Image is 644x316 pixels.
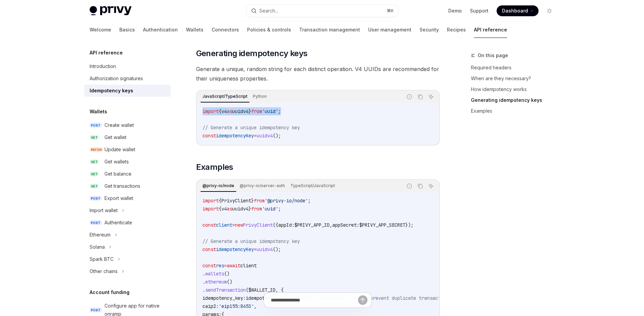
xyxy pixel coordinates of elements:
[216,246,254,252] span: idempotencyKey
[248,206,251,212] span: }
[427,182,435,190] button: Ask AI
[202,287,205,293] span: .
[200,92,249,100] div: JavaScript/TypeScript
[219,108,221,114] span: {
[246,5,398,17] button: Search...⌘K
[405,92,414,101] button: Report incorrect code
[216,133,254,139] span: idempotencyKey
[202,198,219,204] span: import
[227,279,232,285] span: ()
[278,222,294,228] span: appId:
[221,206,227,212] span: v4
[246,287,248,293] span: (
[257,246,273,252] span: uuidv4
[471,84,560,95] a: How idempotency works
[104,121,134,129] div: Create wallet
[416,92,425,101] button: Copy the contents from the code block
[84,217,171,229] a: POSTAuthenticate
[90,196,102,201] span: POST
[90,267,118,275] div: Other chains
[227,108,232,114] span: as
[84,119,171,131] a: POSTCreate wallet
[119,22,135,38] a: Basics
[471,95,560,106] a: Generating idempotency keys
[448,7,462,14] a: Demo
[143,22,178,38] a: Authentication
[254,198,265,204] span: from
[330,222,332,228] span: ,
[202,222,216,228] span: const
[90,231,111,239] div: Ethereum
[278,206,281,212] span: ;
[104,194,133,202] div: Export wallet
[196,64,440,83] span: Generate a unique, random string for each distinct operation. V4 UUIDs are recommended for their ...
[288,182,337,190] div: TypeScript/JavaScript
[251,108,262,114] span: from
[90,135,99,140] span: GET
[202,238,300,244] span: // Generate a unique idempotency key
[332,222,359,228] span: appSecret:
[262,206,278,212] span: 'uuid'
[232,206,248,212] span: uuidv4
[221,108,227,114] span: v4
[216,222,232,228] span: client
[90,22,111,38] a: Welcome
[470,7,488,14] a: Support
[257,133,273,139] span: uuidv4
[387,8,394,14] span: ⌘ K
[299,22,360,38] a: Transaction management
[420,22,439,38] a: Security
[474,22,507,38] a: API reference
[200,182,236,190] div: @privy-io/node
[238,182,287,190] div: @privy-io/server-auth
[202,133,216,139] span: const
[497,5,539,16] a: Dashboard
[240,263,257,269] span: client
[405,182,414,190] button: Report incorrect code
[471,73,560,84] a: When are they necessary?
[202,206,219,212] span: import
[202,125,300,131] span: // Generate a unique idempotency key
[358,295,367,305] button: Send message
[308,198,311,204] span: ;
[224,263,227,269] span: =
[248,287,276,293] span: $WALLET_ID
[251,206,262,212] span: from
[471,62,560,73] a: Required headers
[262,108,278,114] span: 'uuid'
[90,6,132,16] img: light logo
[90,220,102,225] span: POST
[104,219,132,227] div: Authenticate
[104,170,132,178] div: Get balance
[202,279,205,285] span: .
[90,255,114,263] div: Spark BTC
[84,72,171,85] a: Authorization signatures
[205,279,227,285] span: ethereum
[544,5,555,16] button: Toggle dark mode
[248,108,251,114] span: }
[447,22,466,38] a: Recipes
[84,85,171,97] a: Idempotency keys
[273,246,281,252] span: ();
[224,271,230,277] span: ()
[216,263,224,269] span: res
[202,108,219,114] span: import
[202,246,216,252] span: const
[219,206,221,212] span: {
[427,92,435,101] button: Ask AI
[90,206,118,215] div: Import wallet
[478,51,508,60] span: On this page
[368,22,411,38] a: User management
[251,92,269,100] div: Python
[196,162,233,173] span: Examples
[104,182,140,190] div: Get transactions
[471,106,560,116] a: Examples
[243,222,273,228] span: PrivyClient
[416,182,425,190] button: Copy the contents from the code block
[232,108,248,114] span: uuidv4
[276,287,284,293] span: , {
[254,246,257,252] span: =
[502,7,528,14] span: Dashboard
[205,271,224,277] span: wallets
[259,7,278,15] div: Search...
